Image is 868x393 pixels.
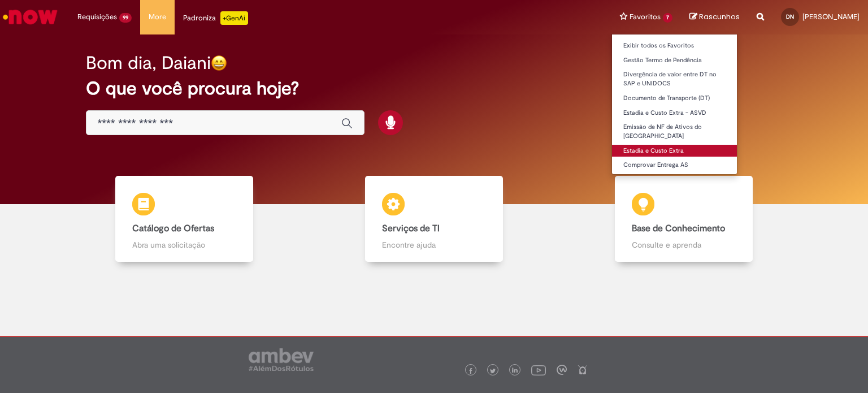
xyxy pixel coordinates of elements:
[86,53,211,73] h2: Bom dia, Daiani
[612,92,737,105] a: Documento de Transporte (DT)
[119,13,132,23] span: 99
[1,6,59,28] img: ServiceNow
[382,239,485,251] p: Encontre ajuda
[612,68,737,89] a: Divergência de valor entre DT no SAP e UNIDOCS
[612,107,737,119] a: Estadia e Custo Extra - ASVD
[183,11,248,25] div: Padroniza
[578,365,588,375] img: logo_footer_naosei.png
[59,176,309,262] a: Catálogo de Ofertas Abra uma solicitação
[559,176,809,262] a: Base de Conhecimento Consulte e aprenda
[512,368,518,374] img: logo_footer_linkedin.png
[77,11,117,23] span: Requisições
[786,13,794,20] span: DN
[612,159,737,171] a: Comprovar Entrega AS
[86,79,783,98] h2: O que você procura hoje?
[612,40,737,52] a: Exibir todos os Favoritos
[211,55,227,71] img: happy-face.png
[689,12,740,23] a: Rascunhos
[132,239,236,251] p: Abra uma solicitação
[220,11,248,25] p: +GenAi
[699,11,740,22] span: Rascunhos
[149,11,166,23] span: More
[612,145,737,157] a: Estadia e Custo Extra
[611,34,737,175] ul: Favoritos
[490,368,496,374] img: logo_footer_twitter.png
[557,365,567,375] img: logo_footer_workplace.png
[612,54,737,67] a: Gestão Termo de Pendência
[612,121,737,142] a: Emissão de NF de Ativos do [GEOGRAPHIC_DATA]
[663,13,672,23] span: 7
[630,11,661,23] span: Favoritos
[468,368,474,374] img: logo_footer_facebook.png
[132,223,214,234] b: Catálogo de Ofertas
[632,223,725,234] b: Base de Conhecimento
[802,12,860,21] span: [PERSON_NAME]
[632,239,735,251] p: Consulte e aprenda
[531,362,546,377] img: logo_footer_youtube.png
[249,348,314,371] img: logo_footer_ambev_rotulo_gray.png
[382,223,440,234] b: Serviços de TI
[309,176,559,262] a: Serviços de TI Encontre ajuda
